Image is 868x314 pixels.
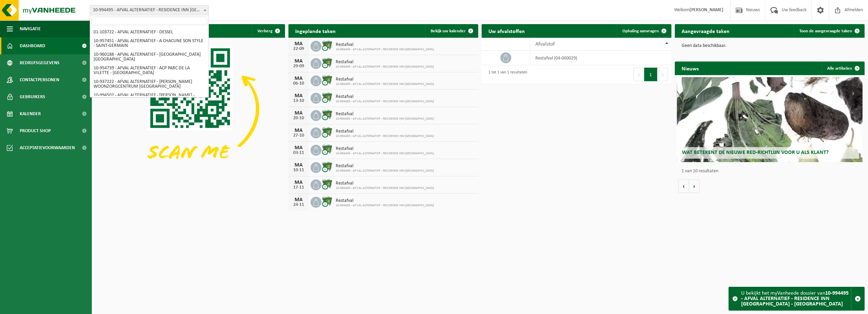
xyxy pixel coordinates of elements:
[336,169,434,173] span: 10-994495 - AFVAL ALTERNATIEF - RESIDENCE INN [GEOGRAPHIC_DATA]
[336,48,434,52] span: 10-994495 - AFVAL ALTERNATIEF - RESIDENCE INN [GEOGRAPHIC_DATA]
[20,105,41,122] span: Kalender
[485,67,527,82] div: 1 tot 1 van 1 resultaten
[336,198,434,204] span: Restafval
[678,179,689,193] button: Vorige
[292,116,305,121] div: 20-10
[633,68,644,81] button: Previous
[257,29,272,33] span: Verberg
[799,29,852,33] span: Toon de aangevraagde taken
[292,145,305,151] div: MA
[90,5,208,15] span: 10-994495 - AFVAL ALTERNATIEF - RESIDENCE INN BRUSSELS AIRPORT - DIEGEM
[292,128,305,133] div: MA
[321,92,333,103] img: WB-0770-CU
[321,144,333,155] img: WB-0770-CU
[794,24,864,38] a: Toon de aangevraagde taken
[91,91,207,105] li: 10-994502 - AFVAL ALTERNATIEF - [PERSON_NAME] - ZAVENTEM
[622,29,659,33] span: Ophaling aanvragen
[336,186,434,190] span: 10-994495 - AFVAL ALTERNATIEF - RESIDENCE INN [GEOGRAPHIC_DATA]
[292,93,305,99] div: MA
[292,180,305,185] div: MA
[20,20,41,37] span: Navigatie
[292,151,305,155] div: 03-11
[741,291,849,307] strong: 10-994495 - AFVAL ALTERNATIEF - RESIDENCE INN [GEOGRAPHIC_DATA] - [GEOGRAPHIC_DATA]
[336,111,434,117] span: Restafval
[677,77,863,162] a: Wat betekent de nieuwe RED-richtlijn voor u als klant?
[321,196,333,207] img: WB-0770-CU
[292,168,305,173] div: 10-11
[292,47,305,51] div: 22-09
[252,24,284,38] button: Verberg
[292,133,305,138] div: 27-10
[336,65,434,69] span: 10-994495 - AFVAL ALTERNATIEF - RESIDENCE INN [GEOGRAPHIC_DATA]
[292,99,305,103] div: 13-10
[90,5,209,15] span: 10-994495 - AFVAL ALTERNATIEF - RESIDENCE INN BRUSSELS AIRPORT - DIEGEM
[689,7,723,13] strong: [PERSON_NAME]
[20,54,60,71] span: Bedrijfsgegevens
[336,59,434,65] span: Restafval
[336,42,434,48] span: Restafval
[292,162,305,168] div: MA
[431,29,466,33] span: Bekijk uw kalender
[425,24,478,38] a: Bekijk uw kalender
[336,204,434,208] span: 10-994495 - AFVAL ALTERNATIEF - RESIDENCE INN [GEOGRAPHIC_DATA]
[321,57,333,69] img: WB-0770-CU
[682,43,858,48] p: Geen data beschikbaar.
[657,68,668,81] button: Next
[741,287,851,310] div: U bekijkt het myVanheede dossier van
[20,71,59,88] span: Contactpersonen
[292,110,305,116] div: MA
[617,24,671,38] a: Ophaling aanvragen
[336,117,434,121] span: 10-994495 - AFVAL ALTERNATIEF - RESIDENCE INN [GEOGRAPHIC_DATA]
[321,126,333,138] img: WB-0770-CU
[292,76,305,81] div: MA
[292,203,305,207] div: 24-11
[336,134,434,138] span: 10-994495 - AFVAL ALTERNATIEF - RESIDENCE INN [GEOGRAPHIC_DATA]
[336,181,434,186] span: Restafval
[644,68,657,81] button: 1
[321,74,333,86] img: WB-0770-CU
[321,40,333,51] img: WB-0770-CU
[91,50,207,64] li: 10-960188 - AFVAL ALTERNATIEF - [GEOGRAPHIC_DATA] [GEOGRAPHIC_DATA]
[20,122,51,139] span: Product Shop
[682,150,829,155] span: Wat betekent de nieuwe RED-richtlijn voor u als klant?
[95,38,285,180] img: Download de VHEPlus App
[91,28,207,37] li: 01-103722 - AFVAL ALTERNATIEF - DESSEL
[91,77,207,91] li: 10-937222 - AFVAL ALTERNATIEF - [PERSON_NAME] WOONZORGCENTRUM [GEOGRAPHIC_DATA]
[292,64,305,69] div: 29-09
[292,58,305,64] div: MA
[292,81,305,86] div: 06-10
[822,62,864,75] a: Alle artikelen
[689,179,700,193] button: Volgende
[20,37,45,54] span: Dashboard
[530,51,671,65] td: restafval (04-000029)
[336,77,434,82] span: Restafval
[91,64,207,77] li: 10-954739 - AFVAL ALTERNATIEF - ACP PARC DE LA VILETTE - [GEOGRAPHIC_DATA]
[321,178,333,190] img: WB-0770-CU
[336,146,434,152] span: Restafval
[675,62,705,75] h2: Nieuws
[336,163,434,169] span: Restafval
[336,152,434,156] span: 10-994495 - AFVAL ALTERNATIEF - RESIDENCE INN [GEOGRAPHIC_DATA]
[336,82,434,86] span: 10-994495 - AFVAL ALTERNATIEF - RESIDENCE INN [GEOGRAPHIC_DATA]
[336,129,434,134] span: Restafval
[288,24,343,37] h2: Ingeplande taken
[91,37,207,50] li: 10-957451 - AFVAL ALTERNATIEF - A CHACUNE SON STYLE - SAINT-GERMAIN
[336,94,434,100] span: Restafval
[336,100,434,104] span: 10-994495 - AFVAL ALTERNATIEF - RESIDENCE INN [GEOGRAPHIC_DATA]
[20,88,45,105] span: Gebruikers
[682,169,861,174] p: 1 van 10 resultaten
[675,24,736,37] h2: Aangevraagde taken
[292,41,305,47] div: MA
[292,197,305,203] div: MA
[321,109,333,121] img: WB-0770-CU
[321,161,333,173] img: WB-0770-CU
[20,139,75,156] span: Acceptatievoorwaarden
[482,24,532,37] h2: Uw afvalstoffen
[292,185,305,190] div: 17-11
[535,41,555,47] span: Afvalstof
